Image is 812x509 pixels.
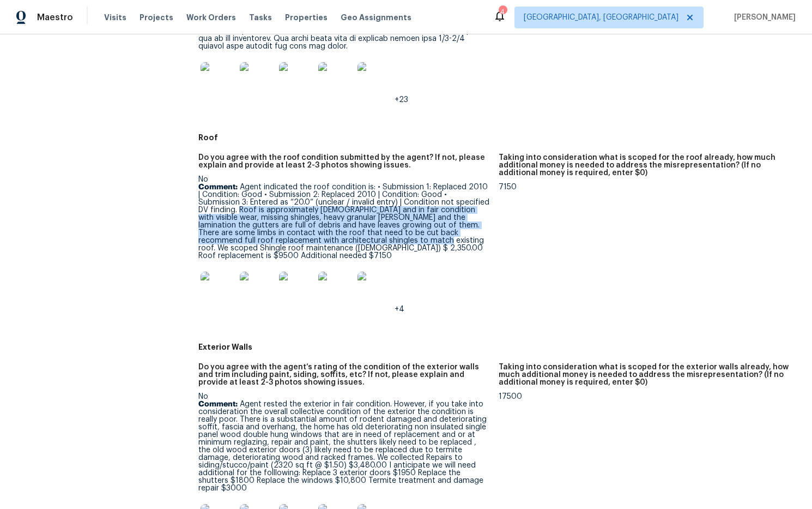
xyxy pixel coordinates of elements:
span: Maestro [37,12,73,23]
h5: Taking into consideration what is scoped for the roof already, how much additional money is neede... [499,154,790,177]
span: Properties [285,12,328,23]
h5: Taking into consideration what is scoped for the exterior walls already, how much additional mone... [499,363,790,386]
span: [GEOGRAPHIC_DATA], [GEOGRAPHIC_DATA] [524,12,678,23]
span: Tasks [249,14,272,21]
span: Geo Assignments [341,12,411,23]
b: Comment: [198,400,238,408]
span: Work Orders [186,12,236,23]
h5: Do you agree with the roof condition submitted by the agent? If not, please explain and provide a... [198,154,490,169]
p: Agent rested the exterior in fair condition. However, if you take into consideration the overall ... [198,400,490,492]
div: 4 [499,7,506,17]
span: Visits [104,12,126,23]
span: +4 [395,306,404,313]
span: [PERSON_NAME] [730,12,796,23]
span: Projects [140,12,173,23]
h5: Do you agree with the agent’s rating of the condition of the exterior walls and trim including pa... [198,363,490,386]
p: Agent indicated the roof condition is: • Submission 1: Replaced 2010 | Condition: Good • Submissi... [198,183,490,260]
span: +23 [395,96,408,104]
div: 17500 [499,393,790,400]
div: No [198,176,490,313]
h5: Exterior Walls [198,342,799,352]
div: 7150 [499,183,790,191]
b: Comment: [198,183,238,191]
h5: Roof [198,132,799,143]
